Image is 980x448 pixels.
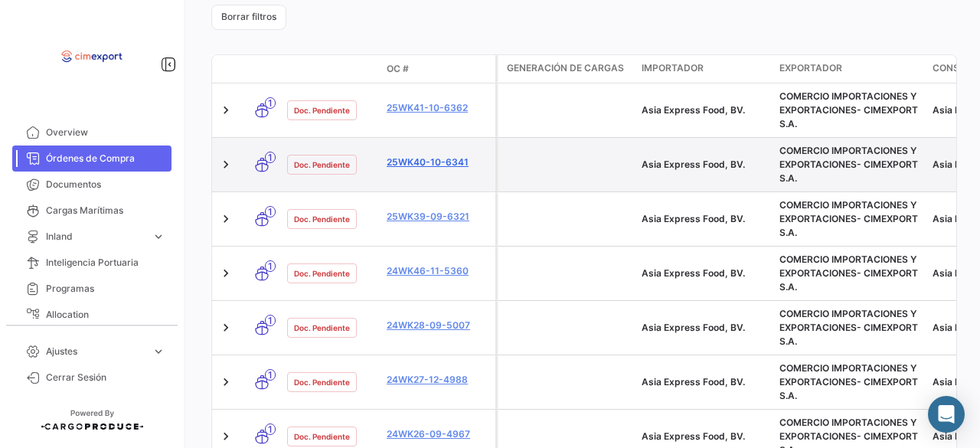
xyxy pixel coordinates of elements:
span: 1 [265,152,276,163]
span: COMERCIO IMPORTACIONES Y EXPORTACIONES- CIMEXPORT S.A. [779,199,918,238]
span: Asia Express Food, BV. [642,159,745,170]
a: Overview [12,119,171,146]
a: Expand/Collapse Row [218,266,234,281]
a: Expand/Collapse Row [218,103,234,118]
a: 24WK46-11-5360 [387,264,489,278]
div: Abrir Intercom Messenger [928,396,965,433]
span: Órdenes de Compra [46,152,165,165]
a: Documentos [12,172,171,198]
a: 25WK39-09-6321 [387,210,489,224]
span: Inland [46,230,145,244]
a: Órdenes de Compra [12,146,171,172]
a: Cargas Marítimas [12,198,171,224]
span: Programas [46,282,165,296]
a: 25WK40-10-6341 [387,155,489,169]
img: logo-cimexport.png [54,18,130,95]
span: 1 [265,369,276,381]
datatable-header-cell: Estado Doc. [281,63,381,75]
a: Expand/Collapse Row [218,374,234,390]
span: expand_more [152,230,165,244]
span: 1 [265,315,276,326]
span: OC # [387,62,409,76]
span: Cargas Marítimas [46,204,165,217]
span: Doc. Pendiente [294,159,350,171]
span: Doc. Pendiente [294,213,350,225]
span: Doc. Pendiente [294,430,350,443]
span: 1 [265,97,276,109]
a: Expand/Collapse Row [218,211,234,227]
span: expand_more [152,345,165,358]
span: Doc. Pendiente [294,322,350,334]
span: 1 [265,206,276,217]
span: Asia Express Food, BV. [642,213,745,224]
span: Doc. Pendiente [294,376,350,388]
a: 24WK28-09-5007 [387,319,489,332]
span: Asia Express Food, BV. [642,104,745,116]
a: Inteligencia Portuaria [12,250,171,276]
a: Expand/Collapse Row [218,429,234,444]
span: Asia Express Food, BV. [642,267,745,279]
a: 25WK41-10-6362 [387,101,489,115]
span: COMERCIO IMPORTACIONES Y EXPORTACIONES- CIMEXPORT S.A. [779,145,918,184]
span: Doc. Pendiente [294,267,350,280]
a: Allocation [12,302,171,328]
span: Asia Express Food, BV. [642,322,745,333]
span: COMERCIO IMPORTACIONES Y EXPORTACIONES- CIMEXPORT S.A. [779,362,918,401]
span: Asia Express Food, BV. [642,430,745,442]
a: 24WK27-12-4988 [387,373,489,387]
span: 1 [265,423,276,435]
datatable-header-cell: OC # [381,56,495,82]
a: Expand/Collapse Row [218,157,234,172]
span: COMERCIO IMPORTACIONES Y EXPORTACIONES- CIMEXPORT S.A. [779,90,918,129]
a: Expand/Collapse Row [218,320,234,335]
span: Inteligencia Portuaria [46,256,165,270]
a: Programas [12,276,171,302]
span: COMERCIO IMPORTACIONES Y EXPORTACIONES- CIMEXPORT S.A. [779,253,918,293]
span: Cerrar Sesión [46,371,165,384]
span: COMERCIO IMPORTACIONES Y EXPORTACIONES- CIMEXPORT S.A. [779,308,918,347]
span: 1 [265,260,276,272]
span: Ajustes [46,345,145,358]
datatable-header-cell: Modo de Transporte [243,63,281,75]
span: Exportador [779,61,842,75]
span: Asia Express Food, BV. [642,376,745,388]
button: Borrar filtros [211,5,286,30]
datatable-header-cell: Generación de cargas [498,55,635,83]
span: Importador [642,61,704,75]
datatable-header-cell: Importador [635,55,773,83]
span: Generación de cargas [507,61,624,75]
span: Doc. Pendiente [294,104,350,116]
span: Overview [46,126,165,139]
a: 24WK26-09-4967 [387,427,489,441]
span: Allocation [46,308,165,322]
datatable-header-cell: Exportador [773,55,926,83]
span: Documentos [46,178,165,191]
